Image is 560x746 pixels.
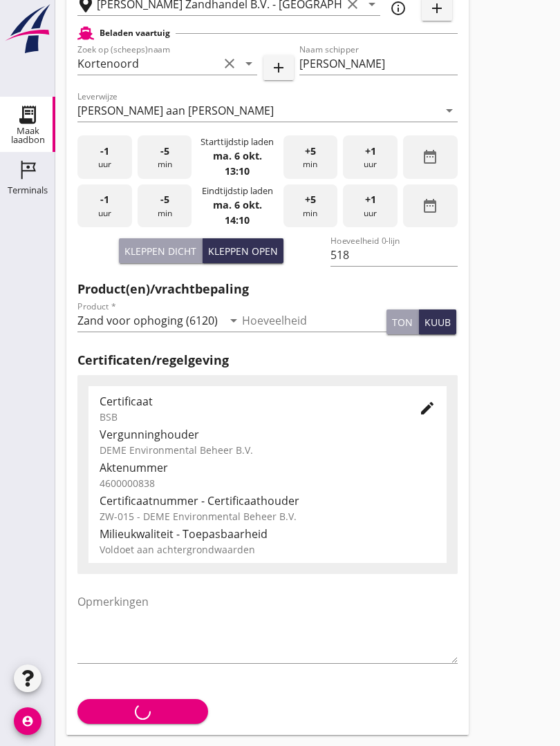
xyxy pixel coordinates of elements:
span: +5 [305,192,316,207]
i: add [270,59,287,76]
input: Zoek op (scheeps)naam [77,52,218,75]
strong: 14:10 [225,213,250,227]
div: uur [77,184,132,228]
h2: Certificaten/regelgeving [77,351,458,370]
h2: Beladen vaartuig [100,27,170,39]
strong: ma. 6 okt. [213,149,262,162]
i: arrow_drop_down [241,55,257,72]
div: Vergunninghouder [100,426,436,443]
span: -1 [100,144,109,159]
div: Aktenummer [100,459,436,476]
span: +1 [365,192,376,207]
i: edit [419,400,436,417]
div: Certificaat [100,393,397,410]
input: Hoeveelheid [242,309,387,332]
button: kuub [419,309,456,334]
div: uur [343,184,398,228]
span: -5 [160,192,169,207]
span: +1 [365,144,376,159]
div: Starttijdstip laden [200,135,274,149]
strong: ma. 6 okt. [213,198,262,211]
h2: Product(en)/vrachtbepaling [77,280,458,298]
div: Kleppen open [208,244,278,258]
button: Kleppen open [203,238,283,263]
div: Kleppen dicht [124,244,196,258]
input: Product * [77,309,223,332]
div: ZW-015 - DEME Environmental Beheer B.V. [100,509,436,524]
i: arrow_drop_down [225,312,242,329]
i: date_range [422,149,438,165]
div: uur [77,135,132,179]
i: clear [221,55,238,72]
div: Certificaatnummer - Certificaathouder [100,492,436,509]
div: Milieukwaliteit - Toepasbaarheid [100,526,436,542]
div: min [138,135,192,179]
textarea: Opmerkingen [77,591,458,663]
div: uur [343,135,398,179]
div: Eindtijdstip laden [202,184,273,198]
span: +5 [305,144,316,159]
div: DEME Environmental Beheer B.V. [100,443,436,457]
input: Hoeveelheid 0-lijn [330,244,457,266]
input: Naam schipper [299,52,458,75]
strong: 13:10 [225,164,250,178]
div: min [138,184,192,228]
div: kuub [424,315,451,329]
span: -1 [100,192,109,207]
button: Kleppen dicht [119,238,203,263]
div: min [283,135,338,179]
div: BSB [100,410,397,424]
span: -5 [160,144,169,159]
div: [PERSON_NAME] aan [PERSON_NAME] [77,104,274,117]
i: account_circle [14,707,41,735]
i: date_range [422,198,438,214]
div: Voldoet aan achtergrondwaarden [100,542,436,557]
div: ton [392,315,413,329]
div: min [283,184,338,228]
button: ton [386,309,419,334]
div: Terminals [8,186,48,195]
img: logo-small.a267ee39.svg [3,3,53,55]
div: 4600000838 [100,476,436,490]
i: arrow_drop_down [441,102,458,119]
